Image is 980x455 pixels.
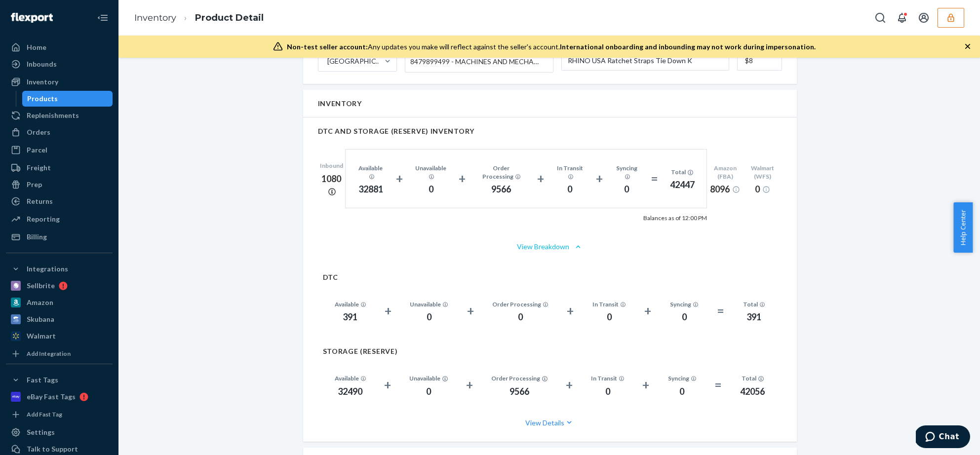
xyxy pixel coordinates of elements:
[6,261,113,277] button: Integrations
[335,311,366,324] div: 391
[410,300,448,308] div: Unavailable
[126,3,272,33] ol: breadcrumbs
[644,302,651,320] div: +
[27,410,62,418] div: Add Fast Tag
[335,374,366,382] div: Available
[670,311,699,324] div: 0
[93,8,113,28] button: Close Navigation
[556,183,584,196] div: 0
[491,385,548,398] div: 9566
[27,145,47,155] div: Parcel
[6,56,113,72] a: Inbounds
[195,12,264,23] a: Product Detail
[892,8,912,28] button: Open notifications
[477,164,525,181] div: Order Processing
[670,300,699,308] div: Syncing
[596,170,603,188] div: +
[27,314,54,324] div: Skubana
[707,183,744,196] div: 8096
[615,164,639,181] div: Syncing
[459,170,466,188] div: +
[870,8,890,28] button: Open Search Box
[6,211,113,227] a: Reporting
[477,183,525,196] div: 9566
[27,111,79,120] div: Replenishments
[591,374,625,382] div: In Transit
[914,8,934,28] button: Open account menu
[6,124,113,140] a: Orders
[668,385,697,398] div: 0
[385,302,392,320] div: +
[592,311,626,324] div: 0
[670,179,695,191] div: 42447
[6,348,113,360] a: Add Integration
[27,94,58,104] div: Products
[6,278,113,294] a: Sellbrite
[6,295,113,310] a: Amazon
[642,376,649,394] div: +
[714,376,722,394] div: =
[27,427,55,437] div: Settings
[556,164,584,181] div: In Transit
[615,183,639,196] div: 0
[27,214,60,224] div: Reporting
[27,42,46,52] div: Home
[134,12,176,23] a: Inventory
[27,127,50,137] div: Orders
[567,302,574,320] div: +
[27,232,47,242] div: Billing
[11,13,53,23] img: Flexport logo
[916,425,970,450] iframe: Opens a widget where you can chat to one of our agents
[323,273,777,281] h2: DTC
[287,42,816,52] div: Any updates you make will reflect against the seller's account.
[560,42,816,51] span: International onboarding and inbounding may not work during impersonation.
[6,311,113,327] a: Skubana
[744,164,782,181] div: Walmart (WFS)
[743,300,765,308] div: Total
[6,372,113,388] button: Fast Tags
[27,298,53,307] div: Amazon
[6,193,113,209] a: Returns
[591,385,625,398] div: 0
[327,56,384,66] div: [GEOGRAPHIC_DATA]
[6,177,113,192] a: Prep
[6,74,113,90] a: Inventory
[6,39,113,55] a: Home
[6,229,113,245] a: Billing
[6,142,113,158] a: Parcel
[592,300,626,308] div: In Transit
[466,376,473,394] div: +
[27,444,78,454] div: Talk to Support
[396,170,403,188] div: +
[357,164,384,181] div: Available
[953,202,973,253] button: Help Center
[415,183,447,196] div: 0
[27,281,55,291] div: Sellbrite
[27,163,51,173] div: Freight
[318,173,345,198] div: 1080
[6,108,113,123] a: Replenishments
[415,164,447,181] div: Unavailable
[467,302,474,320] div: +
[409,374,448,382] div: Unavailable
[492,311,549,324] div: 0
[537,170,544,188] div: +
[335,300,366,308] div: Available
[410,53,543,70] span: 8479899499 - MACHINES AND MECHANICAL APPLIANCES HAVING INDIVIDUAL FUNCTIONS, NOT SPECIFIED OR INC...
[737,51,782,71] input: Customs Value
[318,100,362,107] h2: Inventory
[27,392,76,402] div: eBay Fast Tags
[27,264,68,274] div: Integrations
[6,409,113,420] a: Add Fast Tag
[6,389,113,405] a: eBay Fast Tags
[27,196,53,206] div: Returns
[27,331,56,341] div: Walmart
[492,300,549,308] div: Order Processing
[27,59,57,69] div: Inbounds
[740,385,765,398] div: 42056
[27,349,71,358] div: Add Integration
[491,374,548,382] div: Order Processing
[6,160,113,176] a: Freight
[287,42,368,51] span: Non-test seller account:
